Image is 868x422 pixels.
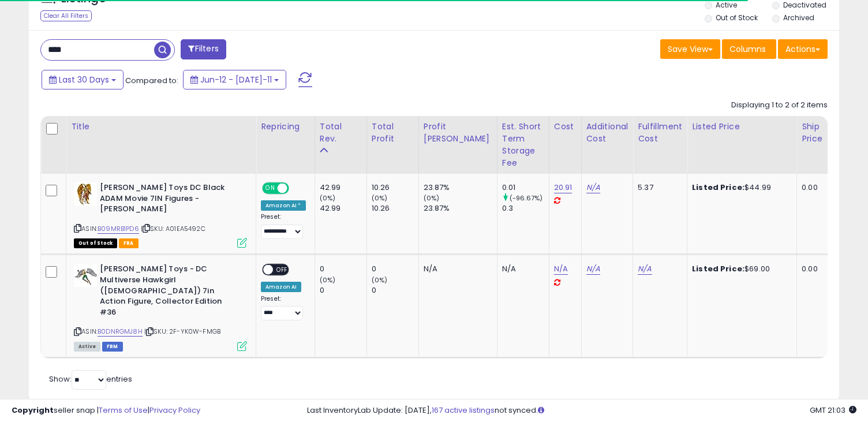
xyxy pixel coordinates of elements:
[731,100,828,111] div: Displaying 1 to 2 of 2 items
[638,182,678,193] div: 5.37
[586,121,628,145] div: Additional Cost
[554,263,568,275] a: N/A
[261,282,301,292] div: Amazon AI
[98,224,139,234] a: B09MRB1PD6
[320,285,366,296] div: 0
[40,10,92,21] div: Clear All Filters
[98,327,143,337] a: B0DNRGMJ8H
[74,182,97,206] img: 51wdC9LFT1L._SL40_.jpg
[372,203,418,214] div: 10.26
[200,74,272,85] span: Jun-12 - [DATE]-11
[692,263,744,274] b: Listed Price:
[320,121,362,145] div: Total Rev.
[722,39,776,59] button: Columns
[660,39,720,59] button: Save View
[502,121,544,169] div: Est. Short Term Storage Fee
[802,182,821,193] div: 0.00
[149,405,200,416] a: Privacy Policy
[692,182,788,193] div: $44.99
[692,182,744,193] b: Listed Price:
[510,193,542,203] small: (-96.67%)
[181,39,226,59] button: Filters
[320,193,336,203] small: (0%)
[502,203,549,214] div: 0.3
[729,43,766,55] span: Columns
[692,121,792,133] div: Listed Price
[372,264,418,274] div: 0
[554,182,573,193] a: 20.91
[502,182,549,193] div: 0.01
[100,264,240,320] b: [PERSON_NAME] Toys - DC Multiverse Hawkgirl ([DEMOGRAPHIC_DATA]) 7in Action Figure, Collector Edi...
[144,327,220,336] span: | SKU: 2F-YK0W-FMGB
[12,405,200,416] div: seller snap | |
[783,13,814,23] label: Archived
[74,182,247,247] div: ASIN:
[261,295,306,321] div: Preset:
[74,264,97,287] img: 419nmWXICQL._SL40_.jpg
[638,121,682,145] div: Fulfillment Cost
[692,264,788,274] div: $69.00
[372,285,418,296] div: 0
[273,265,291,275] span: OFF
[263,184,278,193] span: ON
[638,263,652,275] a: N/A
[119,238,139,248] span: FBA
[49,374,132,384] span: Show: entries
[99,405,148,416] a: Terms of Use
[71,121,251,133] div: Title
[74,264,247,349] div: ASIN:
[320,264,366,274] div: 0
[59,74,109,85] span: Last 30 Days
[424,203,497,214] div: 23.87%
[424,182,497,193] div: 23.87%
[372,182,418,193] div: 10.26
[372,121,414,145] div: Total Profit
[778,39,828,59] button: Actions
[716,13,758,23] label: Out of Stock
[802,121,825,145] div: Ship Price
[424,264,488,274] div: N/A
[320,182,366,193] div: 42.99
[586,263,600,275] a: N/A
[12,405,54,416] strong: Copyright
[100,182,240,218] b: [PERSON_NAME] Toys DC Black ADAM Movie 7IN Figures - [PERSON_NAME]
[42,70,124,89] button: Last 30 Days
[432,405,495,416] a: 167 active listings
[320,275,336,285] small: (0%)
[424,121,492,145] div: Profit [PERSON_NAME]
[307,405,856,416] div: Last InventoryLab Update: [DATE], not synced.
[141,224,205,233] span: | SKU: A01EA5492C
[261,200,306,211] div: Amazon AI *
[261,213,306,239] div: Preset:
[287,184,306,193] span: OFF
[74,238,117,248] span: All listings that are currently out of stock and unavailable for purchase on Amazon
[810,405,856,416] span: 2025-08-11 21:03 GMT
[183,70,286,89] button: Jun-12 - [DATE]-11
[586,182,600,193] a: N/A
[74,342,100,352] span: All listings currently available for purchase on Amazon
[372,275,388,285] small: (0%)
[554,121,577,133] div: Cost
[424,193,440,203] small: (0%)
[502,264,540,274] div: N/A
[372,193,388,203] small: (0%)
[320,203,366,214] div: 42.99
[261,121,310,133] div: Repricing
[102,342,123,352] span: FBM
[125,75,178,86] span: Compared to:
[802,264,821,274] div: 0.00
